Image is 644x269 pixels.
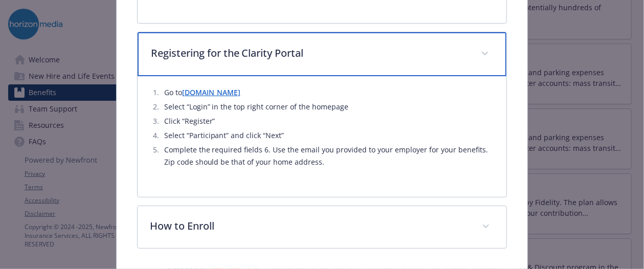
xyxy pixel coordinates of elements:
[138,76,507,197] div: Registering for the Clarity Portal
[161,144,495,168] li: Complete the required fields 6. Use the email you provided to your employer for your benefits. Zi...
[151,46,469,61] p: Registering for the Clarity Portal
[161,86,495,99] li: Go to
[161,115,495,127] li: Click “Register”
[150,218,470,234] p: How to Enroll
[161,129,495,142] li: Select “Participant” and click “Next”
[138,32,507,76] div: Registering for the Clarity Portal
[138,206,507,248] div: How to Enroll
[161,101,495,113] li: Select “Login” in the top right corner of the homepage
[182,87,241,97] a: [DOMAIN_NAME]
